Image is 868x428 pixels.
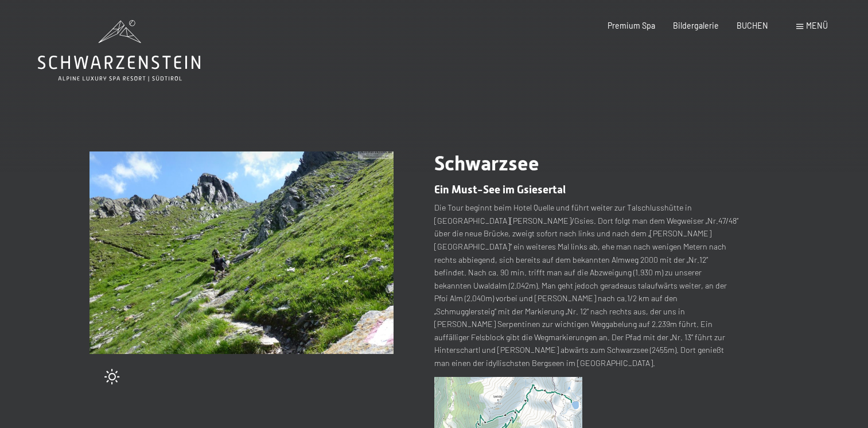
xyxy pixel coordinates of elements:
span: Menü [806,21,828,30]
a: BUCHEN [737,21,768,30]
span: Ein Must-See im Gsiesertal [434,183,566,196]
img: Schwarzsee [89,151,394,354]
p: Die Tour beginnt beim Hotel Quelle und führt weiter zur Talschlusshütte in [GEOGRAPHIC_DATA][PERS... [434,201,738,369]
a: Premium Spa [608,21,655,30]
a: Bildergalerie [673,21,719,30]
span: Schwarzsee [434,151,539,175]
